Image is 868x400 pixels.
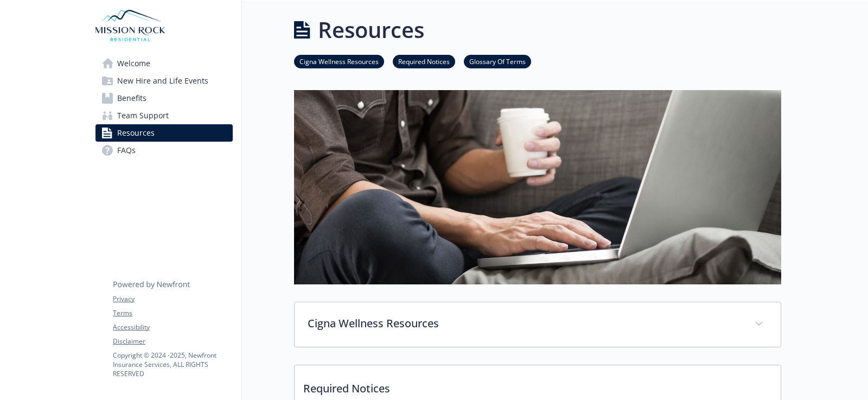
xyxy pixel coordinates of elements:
a: New Hire and Life Events [95,72,233,90]
a: Cigna Wellness Resources [294,56,384,66]
a: FAQs [95,142,233,159]
a: Team Support [95,107,233,124]
span: Resources [117,124,155,142]
span: Team Support [117,107,169,124]
span: New Hire and Life Events [117,72,208,90]
a: Welcome [95,55,233,72]
a: Privacy [113,294,232,304]
span: Benefits [117,90,146,107]
span: FAQs [117,142,136,159]
p: Copyright © 2024 - 2025 , Newfront Insurance Services, ALL RIGHTS RESERVED [113,351,232,378]
a: Glossary Of Terms [464,56,531,66]
a: Required Notices [393,56,455,66]
p: Cigna Wellness Resources [308,315,742,332]
div: Cigna Wellness Resources [295,302,781,347]
a: Benefits [95,90,233,107]
a: Accessibility [113,322,232,332]
span: Welcome [117,55,150,72]
a: Disclaimer [113,336,232,346]
h1: Resources [318,14,424,46]
img: resources page banner [294,90,781,284]
a: Resources [95,124,233,142]
a: Terms [113,308,232,318]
